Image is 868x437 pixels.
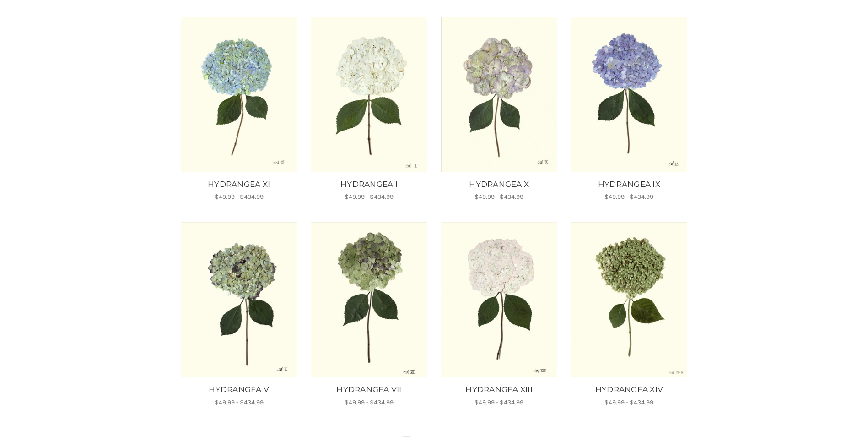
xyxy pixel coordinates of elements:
span: $49.99 - $434.99 [215,193,264,201]
img: Unframed [570,222,688,377]
a: HYDRANGEA I, Price range from $49.99 to $434.99 [310,17,428,172]
a: HYDRANGEA V, Price range from $49.99 to $434.99 [179,384,299,396]
a: HYDRANGEA I, Price range from $49.99 to $434.99 [309,179,429,191]
a: HYDRANGEA XI, Price range from $49.99 to $434.99 [179,179,299,191]
span: $49.99 - $434.99 [215,399,264,406]
img: Unframed [310,222,428,377]
span: $49.99 - $434.99 [604,193,653,201]
img: Unframed [180,17,298,172]
a: HYDRANGEA XIII, Price range from $49.99 to $434.99 [439,384,559,396]
img: Unframed [180,222,298,377]
span: $49.99 - $434.99 [345,193,394,201]
img: Unframed [570,17,688,172]
img: Unframed [310,17,428,172]
img: Unframed [440,222,558,377]
img: Unframed [440,17,558,172]
a: HYDRANGEA XI, Price range from $49.99 to $434.99 [180,17,298,172]
a: HYDRANGEA XIV, Price range from $49.99 to $434.99 [570,222,688,377]
span: $49.99 - $434.99 [474,193,523,201]
a: HYDRANGEA IX, Price range from $49.99 to $434.99 [569,179,689,191]
span: $49.99 - $434.99 [474,399,523,406]
a: HYDRANGEA X, Price range from $49.99 to $434.99 [440,17,558,172]
span: $49.99 - $434.99 [604,399,653,406]
a: HYDRANGEA IX, Price range from $49.99 to $434.99 [570,17,688,172]
span: $49.99 - $434.99 [345,399,394,406]
a: HYDRANGEA VII, Price range from $49.99 to $434.99 [309,384,429,396]
a: HYDRANGEA XIII, Price range from $49.99 to $434.99 [440,222,558,377]
a: HYDRANGEA XIV, Price range from $49.99 to $434.99 [569,384,689,396]
a: HYDRANGEA X, Price range from $49.99 to $434.99 [439,179,559,191]
a: HYDRANGEA V, Price range from $49.99 to $434.99 [180,222,298,377]
a: HYDRANGEA VII, Price range from $49.99 to $434.99 [310,222,428,377]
